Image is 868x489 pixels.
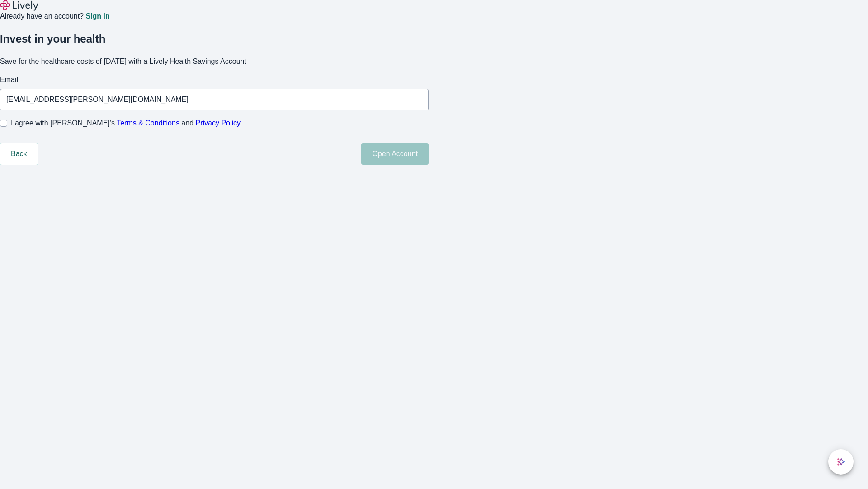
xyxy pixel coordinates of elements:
[117,119,179,127] a: Terms & Conditions
[836,457,845,466] svg: Lively AI Assistant
[11,118,241,129] span: I agree with [PERSON_NAME]’s and
[85,13,109,20] a: Sign in
[196,119,241,127] a: Privacy Policy
[828,449,854,475] button: chat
